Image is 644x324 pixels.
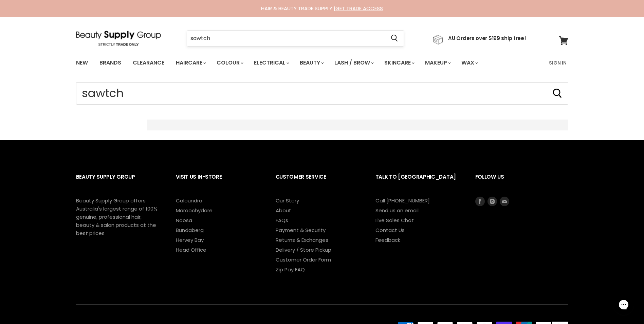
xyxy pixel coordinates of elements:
[128,56,169,70] a: Clearance
[375,168,462,197] h2: Talk to [GEOGRAPHIC_DATA]
[295,56,328,70] a: Beauty
[475,168,568,197] h2: Follow us
[76,168,162,197] h2: Beauty Supply Group
[176,207,213,214] a: Maroochydore
[76,82,568,105] input: Search
[68,53,577,73] nav: Main
[71,53,514,73] ul: Main menu
[76,197,158,237] p: Beauty Supply Group offers Australia's largest range of 100% genuine, professional hair, beauty &...
[420,56,455,70] a: Makeup
[276,217,288,224] a: FAQs
[276,227,326,234] a: Payment & Security
[610,292,637,317] iframe: Gorgias live chat messenger
[329,56,378,70] a: Lash / Brow
[176,168,262,197] h2: Visit Us In-Store
[276,256,331,263] a: Customer Order Form
[249,56,293,70] a: Electrical
[276,266,305,273] a: Zip Pay FAQ
[375,197,430,204] a: Call [PHONE_NUMBER]
[176,197,202,204] a: Caloundra
[276,207,291,214] a: About
[94,56,126,70] a: Brands
[552,88,563,99] button: Search
[375,217,414,224] a: Live Sales Chat
[335,5,383,12] a: GET TRADE ACCESS
[545,56,571,70] a: Sign In
[386,31,404,46] button: Search
[176,236,204,244] a: Hervey Bay
[276,197,299,204] a: Our Story
[76,82,568,105] form: Product
[276,168,362,197] h2: Customer Service
[211,56,247,70] a: Colour
[375,227,405,234] a: Contact Us
[176,217,192,224] a: Noosa
[176,227,204,234] a: Bundaberg
[276,246,331,253] a: Delivery / Store Pickup
[375,207,419,214] a: Send us an email
[375,236,400,244] a: Feedback
[379,56,419,70] a: Skincare
[187,31,386,46] input: Search
[456,56,482,70] a: Wax
[176,246,206,253] a: Head Office
[171,56,210,70] a: Haircare
[276,236,328,244] a: Returns & Exchanges
[187,30,404,47] form: Product
[71,56,93,70] a: New
[68,5,577,12] div: HAIR & BEAUTY TRADE SUPPLY |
